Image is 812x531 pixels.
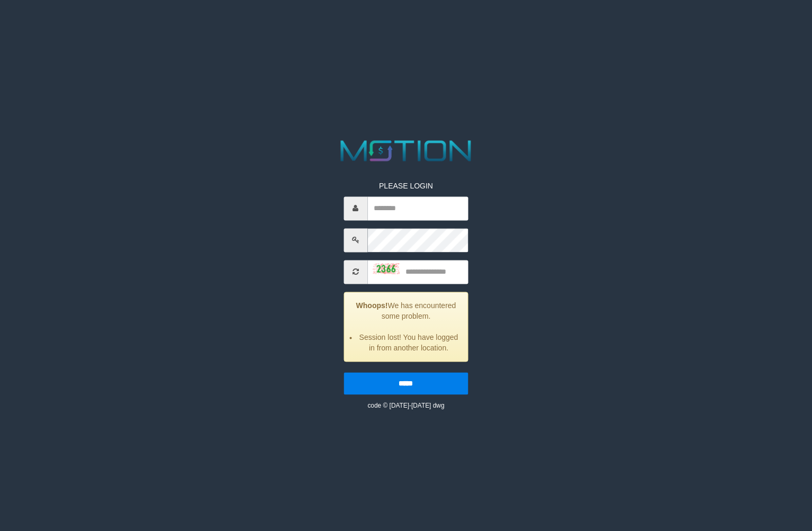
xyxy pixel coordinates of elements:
[357,332,460,353] li: Session lost! You have logged in from another location.
[344,292,468,362] div: We has encountered some problem.
[367,402,444,409] small: code © [DATE]-[DATE] dwg
[356,301,388,310] strong: Whoops!
[344,181,468,191] p: PLEASE LOGIN
[373,264,399,274] img: captcha
[335,137,477,165] img: MOTION_logo.png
